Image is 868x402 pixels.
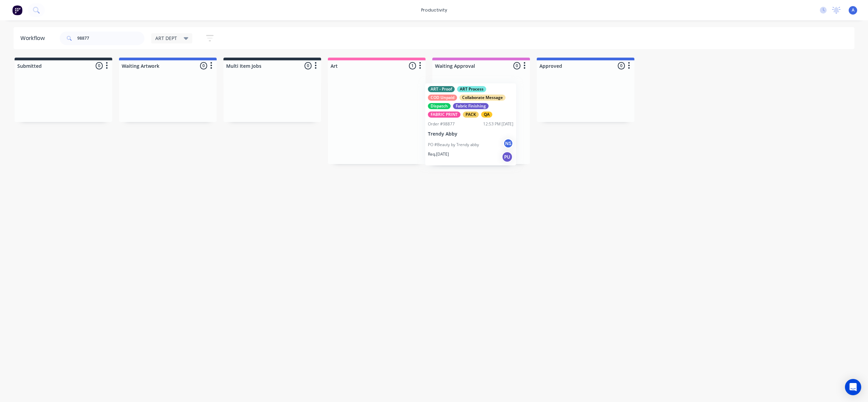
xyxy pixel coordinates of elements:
span: A [852,7,854,13]
div: productivity [418,5,451,15]
input: Search for orders... [77,32,144,45]
div: Workflow [20,34,48,42]
div: Open Intercom Messenger [845,379,861,395]
span: ART DEPT [155,35,177,42]
img: Factory [12,5,22,15]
